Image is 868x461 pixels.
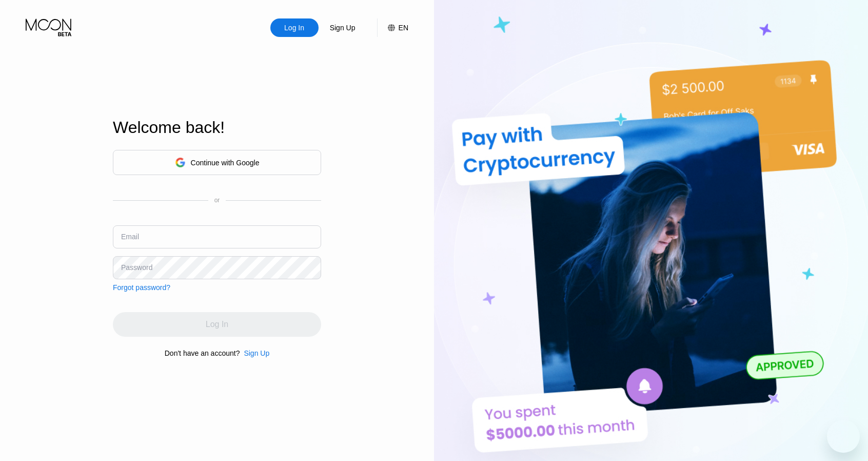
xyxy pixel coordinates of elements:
[319,18,367,37] div: Sign Up
[329,23,357,33] div: Sign Up
[244,349,269,357] div: Sign Up
[270,18,319,37] div: Log In
[240,349,269,357] div: Sign Up
[113,283,170,292] div: Forgot password?
[283,23,305,33] div: Log In
[377,18,408,37] div: EN
[399,24,408,32] div: EN
[121,233,139,241] div: Email
[214,197,220,204] div: or
[191,159,260,167] div: Continue with Google
[165,349,240,357] div: Don't have an account?
[113,150,321,175] div: Continue with Google
[113,118,321,137] div: Welcome back!
[121,263,152,272] div: Password
[827,420,860,453] iframe: Button to launch messaging window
